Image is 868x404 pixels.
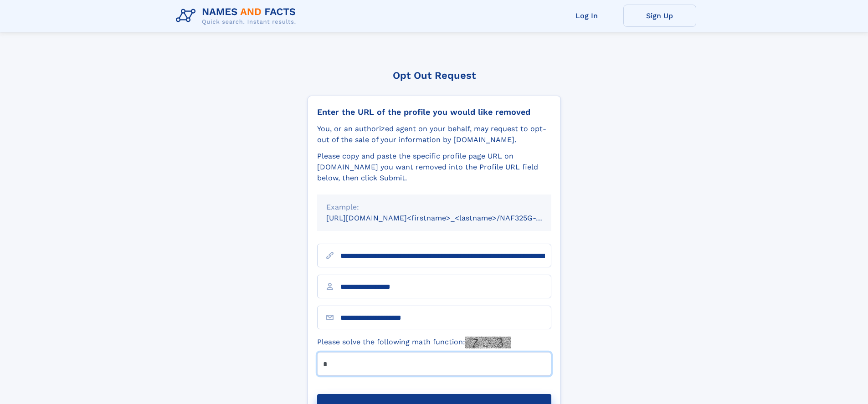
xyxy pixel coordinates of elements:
small: [URL][DOMAIN_NAME]<firstname>_<lastname>/NAF325G-xxxxxxxx [326,214,569,222]
div: Enter the URL of the profile you would like removed [317,107,551,117]
div: Opt Out Request [308,70,561,81]
div: Example: [326,202,542,213]
label: Please solve the following math function: [317,337,511,348]
div: Please copy and paste the specific profile page URL on [DOMAIN_NAME] you want removed into the Pr... [317,151,551,184]
a: Log In [550,5,623,27]
div: You, or an authorized agent on your behalf, may request to opt-out of the sale of your informatio... [317,123,551,145]
img: Logo Names and Facts [172,4,303,28]
a: Sign Up [623,5,696,27]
